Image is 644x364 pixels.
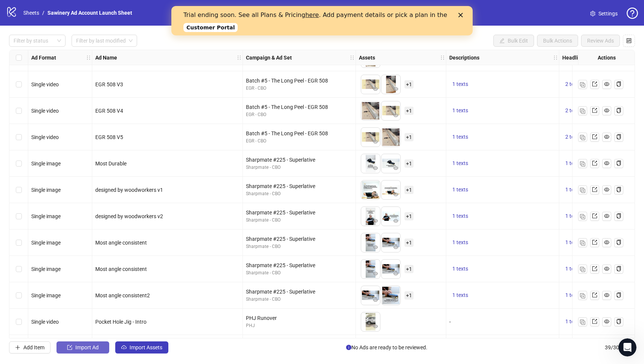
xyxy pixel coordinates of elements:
[404,186,414,194] span: + 1
[9,203,28,229] div: Select row 23
[371,164,380,173] button: Preview
[604,213,609,219] span: eye
[404,212,414,220] span: + 1
[31,54,56,62] strong: Ad Format
[580,109,585,114] img: Duplicate
[346,343,427,352] span: No Ads are ready to be reviewed.
[404,80,414,89] span: + 1
[371,296,380,305] button: Preview
[449,80,471,89] button: 1 texts
[578,291,587,300] button: Duplicate
[246,76,353,85] div: Batch #5 - The Long Peel - EGR 508
[598,54,616,62] strong: Actions
[373,297,378,303] span: eye
[391,269,400,278] button: Preview
[562,80,584,89] button: 2 texts
[9,282,28,309] div: Select row 26
[31,161,61,167] span: Single image
[31,319,59,325] span: Single video
[246,322,353,329] div: PHJ
[31,292,61,298] span: Single image
[565,81,581,87] span: 2 texts
[580,240,585,246] img: Duplicate
[246,269,353,277] div: Sharpmate - CBO
[580,267,585,272] img: Duplicate
[246,182,353,190] div: Sharpmate #225 - Superlative
[580,82,585,87] img: Duplicate
[246,156,353,164] div: Sharpmate #225 - Superlative
[404,107,414,115] span: + 1
[537,35,578,47] button: Bulk Actions
[578,106,587,115] button: Duplicate
[361,260,380,278] img: Asset 1
[592,266,597,271] span: export
[95,108,123,114] span: EGR 508 V4
[9,341,50,353] button: Add Item
[246,314,353,322] div: PHJ Runover
[452,134,468,140] span: 1 texts
[580,161,585,167] img: Duplicate
[31,187,61,193] span: Single image
[9,335,28,361] div: Select row 28
[393,271,398,276] span: eye
[562,185,584,194] button: 1 texts
[246,243,353,250] div: Sharpmate - CBO
[493,35,534,47] button: Bulk Edit
[354,50,356,65] div: Resize Campaign & Ad Set column
[565,239,581,245] span: 1 texts
[391,217,400,226] button: Preview
[592,161,597,166] span: export
[346,345,351,350] span: info-circle
[371,243,380,252] button: Preview
[56,341,109,353] button: Import Ad
[393,245,398,250] span: eye
[246,261,353,269] div: Sharpmate #225 - Superlative
[616,81,621,87] span: copy
[382,101,400,120] img: Asset 2
[95,240,147,246] span: Most angle consistent
[562,265,584,274] button: 1 texts
[246,190,353,197] div: Sharpmate - CBO
[373,113,378,118] span: eye
[616,108,621,113] span: copy
[361,286,380,305] img: Asset 1
[580,188,585,193] img: Duplicate
[382,233,400,252] img: Asset 2
[359,54,375,62] strong: Assets
[562,317,584,326] button: 1 texts
[391,85,400,94] button: Preview
[604,292,609,298] span: eye
[246,54,292,62] strong: Campaign & Ad Set
[22,9,41,17] a: Sheets
[604,108,609,113] span: eye
[371,190,380,199] button: Preview
[580,293,585,298] img: Duplicate
[9,50,28,65] div: Select all rows
[578,238,587,247] button: Duplicate
[91,55,96,60] span: holder
[382,128,400,147] img: Asset 2
[562,238,584,247] button: 1 texts
[393,139,398,144] span: eye
[246,85,353,92] div: EGR - CBO
[578,212,587,221] button: Duplicate
[9,309,28,335] div: Select row 27
[626,38,632,43] span: control
[95,292,150,298] span: Most angle consistent2
[373,218,378,223] span: eye
[452,107,468,113] span: 1 texts
[616,240,621,245] span: copy
[121,345,127,350] span: cloud-upload
[373,139,378,144] span: eye
[9,177,28,203] div: Select row 22
[373,271,378,276] span: eye
[616,292,621,298] span: copy
[373,245,378,250] span: eye
[590,11,595,16] span: setting
[95,266,147,272] span: Most angle consistent
[404,291,414,300] span: + 1
[558,55,563,60] span: holder
[580,214,585,219] img: Duplicate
